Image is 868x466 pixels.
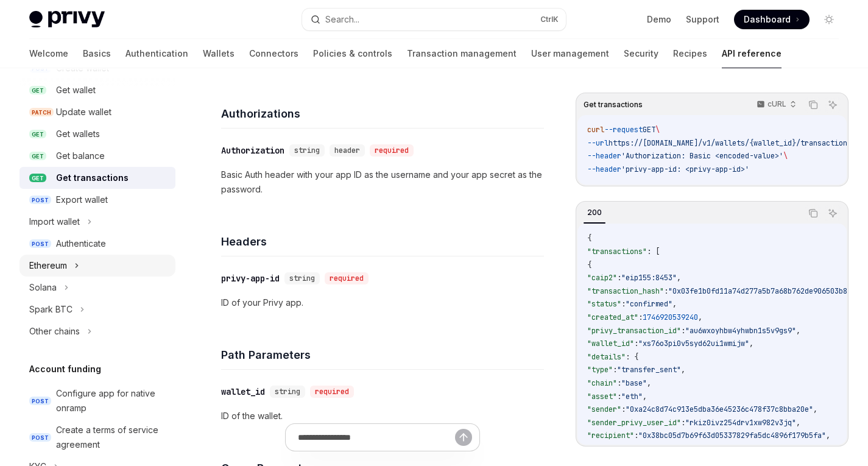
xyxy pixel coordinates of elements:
span: GET [29,174,46,183]
div: Get wallet [56,83,96,97]
span: , [643,392,647,401]
span: --header [587,164,621,174]
a: Authentication [125,39,188,68]
div: 200 [584,205,605,220]
span: string [275,387,300,397]
div: Get transactions [56,171,129,185]
span: , [826,431,830,440]
span: : { [626,352,638,362]
a: Welcome [29,39,68,68]
img: light logo [29,11,105,28]
p: cURL [767,99,786,109]
span: \ [655,125,660,135]
span: "0x38bc05d7b69f63d05337829fa5dc4896f179b5fa" [638,431,826,440]
span: POST [29,239,51,249]
span: "xs76o3pi0v5syd62ui1wmijw" [638,339,749,348]
span: "chain" [587,378,617,388]
a: Policies & controls [313,39,392,68]
h5: Account funding [29,362,101,376]
span: , [813,444,817,454]
button: Copy the contents from the code block [805,205,821,221]
span: , [796,418,800,428]
span: , [813,404,817,414]
a: Support [686,13,719,26]
span: , [672,299,677,309]
span: : [634,339,638,348]
a: Connectors [249,39,298,68]
a: Basics [83,39,111,68]
span: "rkiz0ivz254drv1xw982v3jq" [685,418,796,428]
span: , [677,273,681,283]
span: : [613,365,617,375]
div: Other chains [29,324,80,339]
span: "transaction_hash" [587,286,664,296]
span: \ [783,151,788,161]
a: User management [531,39,609,68]
span: "sender_privy_user_id" [587,418,681,428]
span: : [617,273,621,283]
div: Solana [29,280,57,295]
span: GET [29,86,46,95]
button: Ask AI [825,205,841,221]
span: "base" [621,378,647,388]
span: : [638,312,643,322]
div: required [325,272,369,284]
div: privy-app-id [221,272,280,284]
span: "details" [587,352,626,362]
h4: Authorizations [221,105,544,122]
span: 1746920539240 [643,312,698,322]
a: POSTCreate a terms of service agreement [19,419,175,456]
div: Create a terms of service agreement [56,423,168,452]
a: GETGet transactions [19,167,175,189]
span: : [681,418,685,428]
div: Search... [325,12,359,27]
button: Toggle dark mode [819,10,839,29]
a: PATCHUpdate wallet [19,101,175,123]
span: "eth" [621,392,643,401]
a: Demo [647,13,671,26]
span: curl [587,125,604,135]
span: GET [643,125,655,135]
span: "recipient_privy_user_id" [587,444,694,454]
span: POST [29,196,51,205]
a: Security [624,39,658,68]
span: "status" [587,299,621,309]
button: Ask AI [825,97,841,113]
span: "eip155:8453" [621,273,677,283]
span: , [698,312,702,322]
a: Recipes [673,39,707,68]
div: Import wallet [29,214,80,229]
span: : [621,404,626,414]
span: : [ [647,247,660,256]
span: "0xa24c8d74c913e5dba36e45236c478f37c8bba20e" [626,404,813,414]
span: : [617,378,621,388]
div: Authorization [221,144,284,157]
span: --header [587,151,621,161]
div: Get balance [56,149,105,163]
span: "wallet_id" [587,339,634,348]
p: Basic Auth header with your app ID as the username and your app secret as the password. [221,168,544,197]
span: --request [604,125,643,135]
span: : [621,299,626,309]
div: required [370,144,414,157]
span: , [749,339,753,348]
span: : [617,392,621,401]
span: POST [29,397,51,406]
span: "recipient" [587,431,634,440]
a: POSTAuthenticate [19,233,175,255]
a: Dashboard [734,10,810,29]
span: https://[DOMAIN_NAME]/v1/wallets/{wallet_id}/transactions [609,138,852,148]
span: "caip2" [587,273,617,283]
span: string [294,146,320,155]
span: { [587,260,591,270]
span: , [681,365,685,375]
span: "privy_transaction_id" [587,326,681,336]
span: 'Authorization: Basic <encoded-value>' [621,151,783,161]
span: Ctrl K [540,15,559,24]
span: header [334,146,360,155]
span: "asset" [587,392,617,401]
div: required [310,386,354,398]
button: cURL [750,94,802,115]
span: 'privy-app-id: <privy-app-id>' [621,164,749,174]
span: : [681,326,685,336]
